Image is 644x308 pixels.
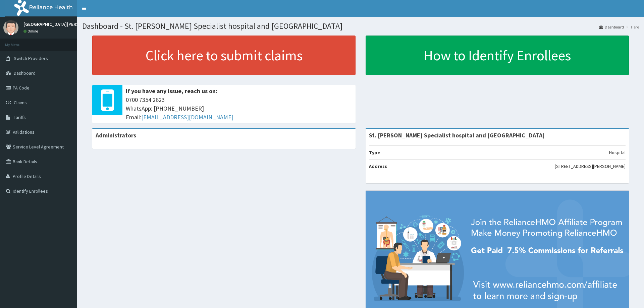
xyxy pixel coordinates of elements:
li: Here [625,24,639,30]
h1: Dashboard - St. [PERSON_NAME] Specialist hospital and [GEOGRAPHIC_DATA] [82,22,639,30]
b: Administrators [96,131,136,139]
b: Type [369,149,380,156]
img: User Image [3,20,18,35]
p: [GEOGRAPHIC_DATA][PERSON_NAME] [23,22,101,26]
span: Dashboard [14,70,36,76]
a: Online [23,29,40,34]
p: [STREET_ADDRESS][PERSON_NAME] [555,163,626,170]
b: Address [369,163,387,169]
a: Click here to submit claims [92,36,356,75]
span: Tariffs [14,114,26,120]
span: Claims [14,100,27,106]
span: 0700 7354 2623 WhatsApp: [PHONE_NUMBER] Email: [126,96,352,121]
a: How to Identify Enrollees [366,36,629,75]
strong: St. [PERSON_NAME] Specialist hospital and [GEOGRAPHIC_DATA] [369,131,545,139]
a: [EMAIL_ADDRESS][DOMAIN_NAME] [141,113,233,121]
a: Dashboard [599,24,624,30]
span: Switch Providers [14,55,48,61]
b: If you have any issue, reach us on: [126,87,217,95]
p: Hospital [609,149,626,156]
